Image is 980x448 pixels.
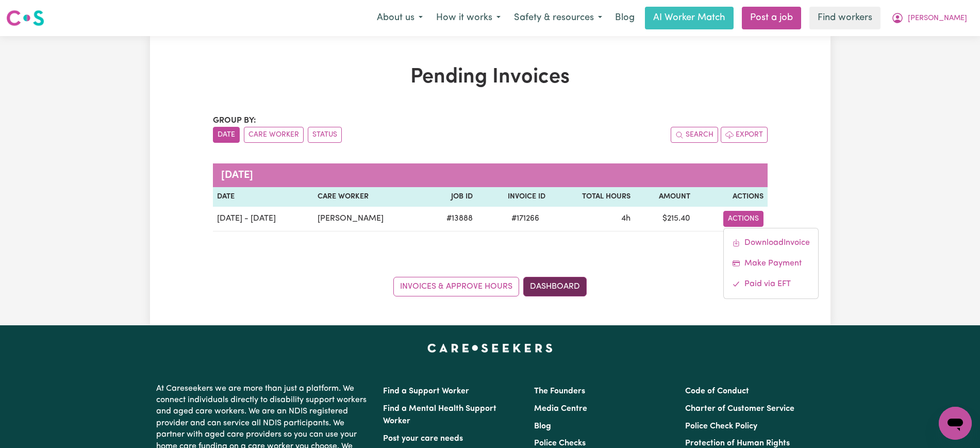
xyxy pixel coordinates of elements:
[370,7,429,29] button: About us
[427,344,553,352] a: Careseekers home page
[313,187,425,207] th: Care Worker
[723,211,763,227] button: Actions
[6,9,44,27] img: Careseekers logo
[383,387,469,395] a: Find a Support Worker
[313,207,425,231] td: [PERSON_NAME]
[213,127,240,143] button: sort invoices by date
[685,422,757,430] a: Police Check Policy
[477,187,550,207] th: Invoice ID
[383,405,496,425] a: Find a Mental Health Support Worker
[724,274,818,294] a: Mark invoice #171266 as paid via EFT
[534,422,551,430] a: Blog
[6,6,44,30] a: Careseekers logo
[213,187,313,207] th: Date
[645,7,734,29] a: AI Worker Match
[213,163,768,187] caption: [DATE]
[609,7,641,29] a: Blog
[809,7,881,29] a: Find workers
[685,439,790,447] a: Protection of Human Rights
[885,7,974,29] button: My Account
[721,127,768,143] button: Export
[724,233,818,253] a: Download invoice #171266
[425,187,477,207] th: Job ID
[939,407,972,440] iframe: Button to launch messaging window
[635,207,694,231] td: $ 215.40
[534,439,586,447] a: Police Checks
[534,405,587,413] a: Media Centre
[550,187,635,207] th: Total Hours
[308,127,342,143] button: sort invoices by paid status
[523,277,587,296] a: Dashboard
[908,13,967,24] span: [PERSON_NAME]
[635,187,694,207] th: Amount
[723,228,819,299] div: Actions
[724,253,818,274] a: Make Payment
[505,212,545,225] span: # 171266
[213,117,256,125] span: Group by:
[244,127,304,143] button: sort invoices by care worker
[425,207,477,231] td: # 13888
[694,187,767,207] th: Actions
[742,7,801,29] a: Post a job
[621,214,630,223] span: 4 hours
[507,7,609,29] button: Safety & resources
[213,65,768,90] h1: Pending Invoices
[383,435,463,443] a: Post your care needs
[429,7,507,29] button: How it works
[685,387,749,395] a: Code of Conduct
[671,127,718,143] button: Search
[213,207,313,231] td: [DATE] - [DATE]
[685,405,794,413] a: Charter of Customer Service
[534,387,585,395] a: The Founders
[393,277,519,296] a: Invoices & Approve Hours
